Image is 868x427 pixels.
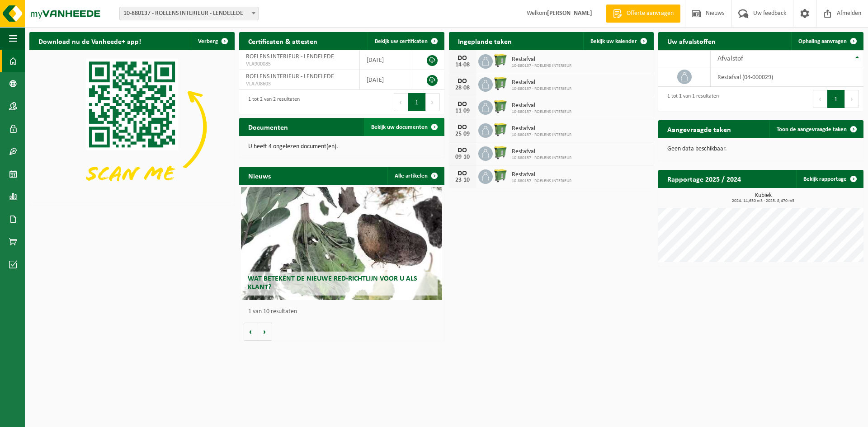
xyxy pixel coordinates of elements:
[241,187,442,300] a: Wat betekent de nieuwe RED-richtlijn voor u als klant?
[658,120,740,138] h2: Aangevraagde taken
[512,125,571,132] span: Restafval
[119,7,259,20] span: 10-880137 - ROELENS INTERIEUR - LENDELEDE
[375,38,428,44] span: Bekijk uw certificaten
[258,323,272,341] button: Volgende
[198,38,218,44] span: Verberg
[248,309,440,315] p: 1 van 10 resultaten
[777,127,847,132] span: Toon de aangevraagde taken
[512,102,571,109] span: Restafval
[493,122,508,137] img: WB-0770-HPE-GN-50
[590,38,637,44] span: Bekijk uw kalender
[453,108,472,114] div: 11-09
[191,32,234,50] button: Verberg
[453,124,472,131] div: DO
[246,53,334,60] span: ROELENS INTERIEUR - LENDELEDE
[453,177,472,183] div: 23-10
[658,32,725,50] h2: Uw afvalstoffen
[246,73,334,80] span: ROELENS INTERIEUR - LENDELEDE
[453,78,472,85] div: DO
[244,323,258,341] button: Vorige
[371,124,428,130] span: Bekijk uw documenten
[408,93,426,111] button: 1
[791,32,863,50] a: Ophaling aanvragen
[29,32,150,50] h2: Download nu de Vanheede+ app!
[512,79,571,86] span: Restafval
[453,154,472,160] div: 09-10
[248,275,417,291] span: Wat betekent de nieuwe RED-richtlijn voor u als klant?
[583,32,653,50] a: Bekijk uw kalender
[246,61,353,68] span: VLA900085
[364,118,443,136] a: Bekijk uw documenten
[453,55,472,62] div: DO
[798,38,847,44] span: Ophaling aanvragen
[394,93,408,111] button: Previous
[360,70,412,90] td: [DATE]
[246,80,353,88] span: VLA708603
[449,32,521,50] h2: Ingeplande taken
[493,53,508,68] img: WB-0770-HPE-GN-50
[29,50,235,204] img: Download de VHEPlus App
[606,5,680,23] a: Offerte aanvragen
[493,99,508,114] img: WB-0770-HPE-GN-50
[453,170,472,177] div: DO
[663,89,719,109] div: 1 tot 1 van 1 resultaten
[453,147,472,154] div: DO
[512,63,571,69] span: 10-880137 - ROELENS INTERIEUR
[845,90,859,108] button: Next
[512,148,571,155] span: Restafval
[667,146,854,152] p: Geen data beschikbaar.
[512,178,571,184] span: 10-880137 - ROELENS INTERIEUR
[827,90,845,108] button: 1
[796,170,863,188] a: Bekijk rapportage
[453,85,472,91] div: 28-08
[239,32,326,50] h2: Certificaten & attesten
[239,118,297,136] h2: Documenten
[547,10,592,17] strong: [PERSON_NAME]
[453,101,472,108] div: DO
[453,62,472,68] div: 14-08
[769,120,863,138] a: Toon de aangevraagde taken
[239,167,280,184] h2: Nieuws
[813,90,827,108] button: Previous
[387,167,443,185] a: Alle artikelen
[663,192,863,203] h3: Kubiek
[658,170,750,188] h2: Rapportage 2025 / 2024
[717,55,743,62] span: Afvalstof
[360,50,412,70] td: [DATE]
[512,86,571,92] span: 10-880137 - ROELENS INTERIEUR
[512,132,571,138] span: 10-880137 - ROELENS INTERIEUR
[493,145,508,160] img: WB-0770-HPE-GN-50
[426,93,440,111] button: Next
[120,7,258,20] span: 10-880137 - ROELENS INTERIEUR - LENDELEDE
[624,9,676,18] span: Offerte aanvragen
[453,131,472,137] div: 25-09
[493,168,508,183] img: WB-0770-HPE-GN-50
[512,155,571,161] span: 10-880137 - ROELENS INTERIEUR
[244,92,300,112] div: 1 tot 2 van 2 resultaten
[663,199,863,203] span: 2024: 14,630 m3 - 2025: 8,470 m3
[512,56,571,63] span: Restafval
[368,32,443,50] a: Bekijk uw certificaten
[248,144,435,150] p: U heeft 4 ongelezen document(en).
[493,76,508,91] img: WB-0770-HPE-GN-50
[512,171,571,178] span: Restafval
[711,67,863,87] td: restafval (04-000029)
[512,109,571,115] span: 10-880137 - ROELENS INTERIEUR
